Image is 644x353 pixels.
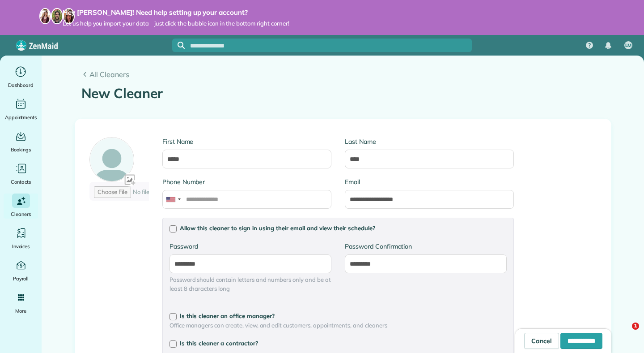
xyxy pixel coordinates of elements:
span: Is this cleaner an office manager? [180,312,275,319]
span: Let us help you import your data - just click the bubble icon in the bottom right corner! [63,20,289,27]
span: 1 [632,323,639,330]
svg: Focus search [178,42,185,49]
span: Invoices [12,242,30,251]
a: Appointments [4,97,38,122]
label: Password [169,242,331,251]
label: Password Confirmation [345,242,507,251]
div: United States: +1 [163,190,183,208]
a: Cleaners [4,194,38,219]
span: Office managers can create, view, and edit customers, appointments, and cleaners [169,321,507,330]
label: Phone Number [162,177,331,186]
iframe: Intercom live chat [614,323,635,344]
button: Focus search [172,42,185,49]
a: Contacts [4,161,38,186]
strong: Hey [PERSON_NAME]! Need help setting up your account? [63,8,289,17]
a: Bookings [4,129,38,154]
div: Notifications [599,36,618,56]
span: Dashboard [8,81,34,90]
span: Allow this cleaner to sign in using their email and view their schedule? [180,224,375,232]
a: Dashboard [4,65,38,90]
span: Contacts [11,177,31,186]
span: Password should contain letters and numbers only and be at least 8 characters long [169,276,331,293]
a: Payroll [4,258,38,283]
span: More [15,306,26,315]
span: Appointments [5,113,37,122]
a: Cancel [524,333,559,349]
nav: Main [579,35,644,56]
label: Email [345,177,514,186]
a: All Cleaners [81,69,605,80]
span: All Cleaners [89,69,605,80]
label: First Name [162,137,331,146]
span: Is this cleaner a contractor? [180,340,258,347]
h1: New Cleaner [81,86,605,101]
label: Last Name [345,137,514,146]
span: Cleaners [11,210,31,219]
a: Invoices [4,226,38,251]
span: Bookings [11,145,31,154]
span: Payroll [13,274,29,283]
span: LM [625,42,632,49]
